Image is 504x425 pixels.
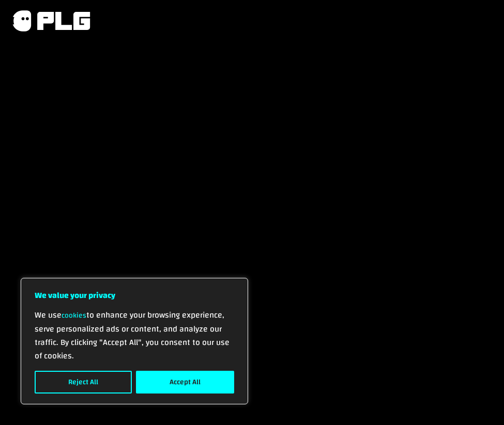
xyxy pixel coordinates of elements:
[136,371,234,393] button: Accept All
[62,309,86,322] a: cookies
[35,371,132,393] button: Reject All
[35,308,234,363] p: We use to enhance your browsing experience, serve personalized ads or content, and analyze our tr...
[21,278,248,404] div: We value your privacy
[35,289,234,302] p: We value your privacy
